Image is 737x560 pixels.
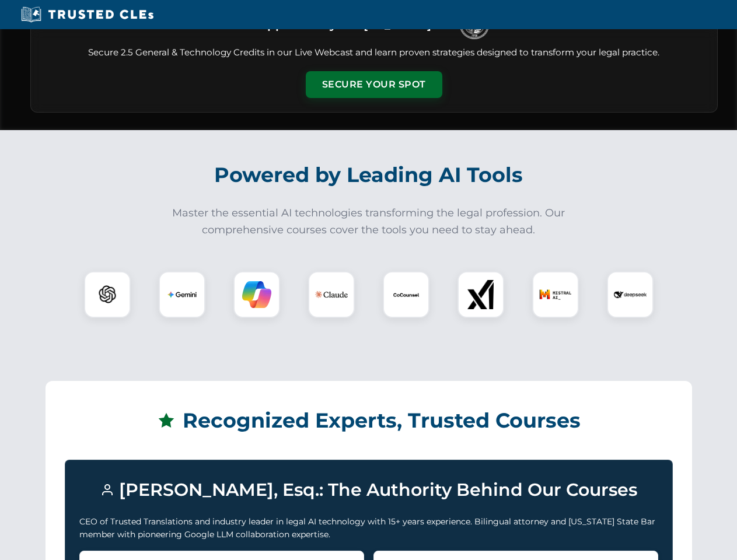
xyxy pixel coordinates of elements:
[79,515,658,541] p: CEO of Trusted Translations and industry leader in legal AI technology with 15+ years experience....
[308,271,355,318] div: Claude
[18,6,157,23] img: Trusted CLEs
[233,271,280,318] div: Copilot
[392,280,421,309] img: CoCounsel Logo
[532,271,579,318] div: Mistral AI
[457,271,504,318] div: xAI
[65,400,673,441] h2: Recognized Experts, Trusted Courses
[45,46,703,60] p: Secure 2.5 General & Technology Credits in our Live Webcast and learn proven strategies designed ...
[242,280,271,309] img: Copilot Logo
[159,271,205,318] div: Gemini
[84,271,131,318] div: ChatGPT
[607,271,654,318] div: DeepSeek
[167,280,197,309] img: Gemini Logo
[165,205,573,239] p: Master the essential AI technologies transforming the legal profession. Our comprehensive courses...
[466,280,495,309] img: xAI Logo
[79,474,658,506] h3: [PERSON_NAME], Esq.: The Authority Behind Our Courses
[315,278,348,311] img: Claude Logo
[383,271,429,318] div: CoCounsel
[614,278,647,311] img: DeepSeek Logo
[46,155,692,195] h2: Powered by Leading AI Tools
[90,278,124,311] img: ChatGPT Logo
[539,278,572,311] img: Mistral AI Logo
[306,71,442,98] button: Secure Your Spot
